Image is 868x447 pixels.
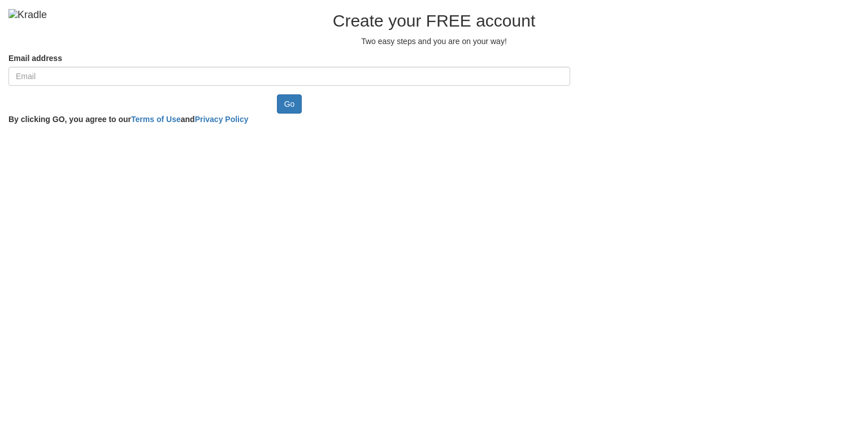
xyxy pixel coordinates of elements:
[8,67,570,86] input: Email
[277,94,302,114] input: Go
[195,115,249,124] a: Privacy Policy
[8,114,249,125] label: By clicking GO, you agree to our and
[8,53,62,64] label: Email address
[8,36,860,47] p: Two easy steps and you are on your way!
[8,9,47,20] img: Kradle
[131,115,181,124] a: Terms of Use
